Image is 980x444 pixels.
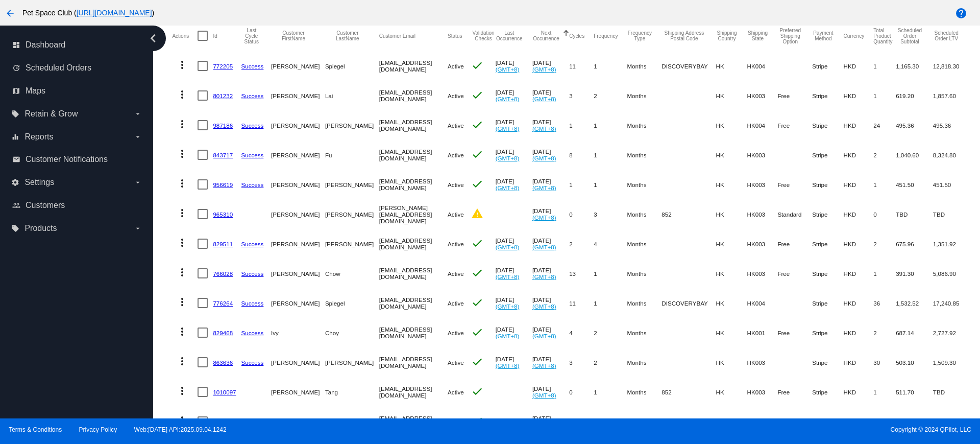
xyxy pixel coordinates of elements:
a: 1010097 [213,389,236,395]
mat-cell: Free [777,110,812,140]
mat-cell: Stripe [812,259,843,288]
button: Change sorting for CustomerEmail [379,33,415,39]
button: Change sorting for LifetimeValue [933,30,960,41]
span: Scheduled Orders [26,63,91,73]
a: 1013494 [213,418,236,425]
mat-cell: Free [777,229,812,259]
mat-cell: [PERSON_NAME] [271,407,325,436]
a: update Scheduled Orders [12,60,142,76]
mat-cell: 2 [569,229,594,259]
mat-cell: HK [716,407,747,436]
a: 965310 [213,211,233,218]
button: Change sorting for CurrencyIso [844,33,865,39]
mat-cell: [DATE] [532,377,569,407]
mat-cell: HK [716,288,747,318]
mat-cell: HKD [844,347,874,377]
a: 863636 [213,359,233,366]
mat-cell: 0 [569,199,594,229]
mat-cell: Standard [777,199,812,229]
mat-cell: 2 [873,229,896,259]
mat-cell: Free [777,407,812,436]
mat-cell: [PERSON_NAME] [271,229,325,259]
i: dashboard [12,41,20,49]
mat-cell: [PERSON_NAME] [325,407,379,436]
a: (GMT+8) [532,184,556,191]
mat-cell: [DATE] [532,51,569,81]
mat-cell: Free [777,259,812,288]
a: (GMT+8) [532,125,556,132]
mat-cell: 2 [873,318,896,347]
a: (GMT+8) [496,362,520,369]
mat-cell: 1 [873,170,896,199]
mat-cell: [EMAIL_ADDRESS][DOMAIN_NAME] [379,140,448,170]
mat-cell: 495.36 [933,110,969,140]
mat-cell: [PERSON_NAME] [325,110,379,140]
a: (GMT+8) [496,125,520,132]
mat-cell: 852 [661,377,716,407]
mat-cell: [DATE] [532,199,569,229]
button: Change sorting for ShippingState [747,30,769,41]
a: 829468 [213,330,233,336]
mat-cell: DISCOVERYBAY [661,51,716,81]
mat-cell: [DATE] [532,140,569,170]
mat-cell: 1 [594,407,627,436]
mat-cell: Months [627,347,661,377]
mat-cell: HKD [844,51,874,81]
mat-cell: 1,509.30 [933,347,969,377]
mat-cell: 449.35 [896,407,933,436]
mat-icon: more_vert [176,118,188,130]
mat-cell: 1,351.92 [933,229,969,259]
mat-cell: 1 [594,288,627,318]
mat-cell: DISCOVERYBAY [661,288,716,318]
a: Success [241,359,264,366]
mat-cell: [PERSON_NAME] [271,81,325,110]
mat-cell: HK004 [747,51,778,81]
mat-cell: [EMAIL_ADDRESS][DOMAIN_NAME] [379,318,448,347]
i: email [12,155,20,163]
mat-icon: more_vert [176,237,188,249]
mat-cell: TBD [933,407,969,436]
mat-cell: [DATE] [532,288,569,318]
mat-cell: 1 [594,140,627,170]
mat-cell: 8,324.80 [933,140,969,170]
mat-cell: Months [627,288,661,318]
mat-cell: [EMAIL_ADDRESS][DOMAIN_NAME] [379,51,448,81]
mat-cell: [EMAIL_ADDRESS][DOMAIN_NAME] [379,347,448,377]
a: 843717 [213,152,233,158]
mat-cell: Stripe [812,288,843,318]
mat-cell: 1 [594,377,627,407]
a: people_outline Customers [12,197,142,214]
mat-cell: Months [627,81,661,110]
mat-cell: Stripe [812,377,843,407]
mat-cell: 1 [873,259,896,288]
mat-cell: HKD [844,140,874,170]
a: (GMT+8) [496,184,520,191]
mat-cell: [EMAIL_ADDRESS][DOMAIN_NAME] [379,229,448,259]
mat-cell: [EMAIL_ADDRESS][DOMAIN_NAME] [379,170,448,199]
mat-cell: HK003 [747,229,778,259]
mat-cell: HKD [844,110,874,140]
mat-cell: HK [716,347,747,377]
mat-cell: [EMAIL_ADDRESS][DOMAIN_NAME] [379,110,448,140]
mat-cell: Free [777,318,812,347]
mat-cell: [PERSON_NAME] [271,199,325,229]
mat-cell: [DATE] [496,347,532,377]
mat-cell: [DATE] [496,288,532,318]
mat-cell: 0 [569,377,594,407]
mat-cell: 13 [569,259,594,288]
mat-cell: HK003 [747,407,778,436]
a: Success [241,270,264,277]
mat-cell: HKD [844,318,874,347]
mat-cell: [PERSON_NAME] [271,288,325,318]
mat-cell: [PERSON_NAME] [325,347,379,377]
button: Change sorting for Id [213,33,217,39]
mat-cell: HKD [844,288,874,318]
mat-cell: 2 [594,318,627,347]
mat-cell: [EMAIL_ADDRESS][DOMAIN_NAME] [379,81,448,110]
mat-cell: [DATE] [496,51,532,81]
mat-cell: HK [716,81,747,110]
mat-cell: 30 [873,347,896,377]
a: Success [241,300,264,307]
mat-cell: 0 [569,407,594,436]
mat-cell: HK [716,259,747,288]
